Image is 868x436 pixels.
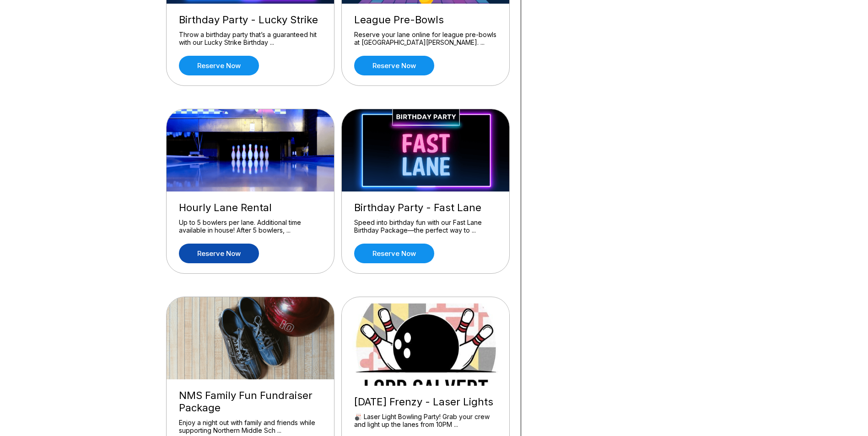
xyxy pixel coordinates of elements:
[179,202,322,214] div: Hourly Lane Rental
[342,303,510,386] img: Friday Frenzy - Laser Lights
[354,244,434,263] a: Reserve now
[354,218,497,234] div: Speed into birthday fun with our Fast Lane Birthday Package—the perfect way to ...
[354,202,497,214] div: Birthday Party - Fast Lane
[354,56,434,75] a: Reserve now
[179,244,259,263] a: Reserve now
[179,14,322,26] div: Birthday Party - Lucky Strike
[342,109,510,191] img: Birthday Party - Fast Lane
[354,396,497,408] div: [DATE] Frenzy - Laser Lights
[179,419,322,435] div: Enjoy a night out with family and friends while supporting Northern Middle Sch ...
[179,31,322,47] div: Throw a birthday party that’s a guaranteed hit with our Lucky Strike Birthday ...
[167,297,335,379] img: NMS Family Fun Fundraiser Package
[167,109,335,191] img: Hourly Lane Rental
[354,14,497,26] div: League Pre-Bowls
[179,389,322,414] div: NMS Family Fun Fundraiser Package
[179,56,259,75] a: Reserve now
[354,31,497,47] div: Reserve your lane online for league pre-bowls at [GEOGRAPHIC_DATA][PERSON_NAME]. ...
[179,218,322,234] div: Up to 5 bowlers per lane. Additional time available in house! After 5 bowlers, ...
[354,413,497,429] div: 🎳 Laser Light Bowling Party! Grab your crew and light up the lanes from 10PM ...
